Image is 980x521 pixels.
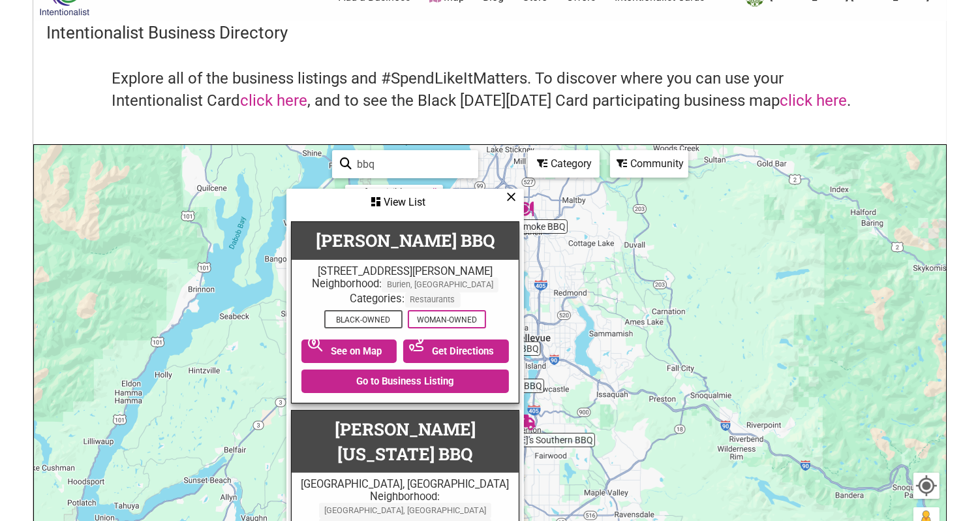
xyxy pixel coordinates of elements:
a: See on Map [301,339,397,363]
a: click here [780,91,847,110]
input: Type to find and filter... [352,151,470,177]
button: Your Location [913,473,940,499]
a: See All [410,187,436,197]
div: Type to search and filter [332,150,478,178]
a: click here [240,91,307,110]
h3: Intentionalist Business Directory [46,21,934,44]
div: Carolina Smoke BBQ [514,199,534,219]
div: Community [611,151,687,176]
div: Clyde's Southern BBQ [516,413,536,432]
h4: Explore all of the business listings and #SpendLikeItMatters. To discover where you can use your ... [112,68,868,112]
span: Burien, [GEOGRAPHIC_DATA] [382,277,498,292]
a: Get Directions [403,339,510,363]
a: Go to Business Listing [301,370,509,393]
div: [GEOGRAPHIC_DATA], [GEOGRAPHIC_DATA] [298,478,512,490]
div: Categories: [298,292,512,308]
div: Filter by Community [610,150,688,178]
span: Restaurants [405,292,461,308]
div: 6 of 23 visible [352,187,406,197]
a: [PERSON_NAME] BBQ [316,229,495,251]
div: View List [288,190,523,215]
span: [GEOGRAPHIC_DATA], [GEOGRAPHIC_DATA] [319,503,491,518]
span: Woman-Owned [408,310,486,328]
div: Category [529,151,598,176]
div: [STREET_ADDRESS][PERSON_NAME] [298,265,512,277]
div: Filter by category [528,150,600,178]
a: [PERSON_NAME] [US_STATE] BBQ [335,418,476,464]
div: Neighborhood: [298,277,512,292]
span: Black-Owned [324,310,403,328]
